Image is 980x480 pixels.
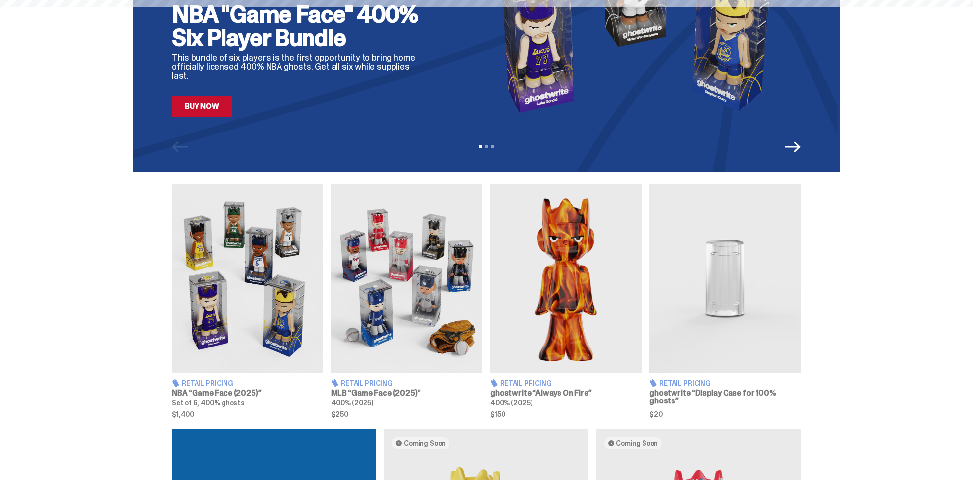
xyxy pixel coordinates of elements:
img: Game Face (2025) [172,184,323,373]
button: View slide 2 [485,145,488,148]
a: Display Case for 100% ghosts Retail Pricing [649,184,801,418]
button: View slide 3 [491,145,494,148]
span: Retail Pricing [182,380,233,387]
span: Retail Pricing [341,380,392,387]
a: Always On Fire Retail Pricing [490,184,642,418]
span: Coming Soon [404,439,446,447]
img: Game Face (2025) [331,184,482,373]
img: Display Case for 100% ghosts [649,184,801,373]
h2: NBA "Game Face" 400% Six Player Bundle [172,2,427,50]
button: Next [785,139,801,155]
h3: MLB “Game Face (2025)” [331,389,482,397]
span: Retail Pricing [500,380,552,387]
span: Set of 6, 400% ghosts [172,399,245,407]
button: View slide 1 [479,145,482,148]
a: Game Face (2025) Retail Pricing [331,184,482,418]
a: Game Face (2025) Retail Pricing [172,184,323,418]
p: This bundle of six players is the first opportunity to bring home officially licensed 400% NBA gh... [172,53,427,80]
h3: ghostwrite “Display Case for 100% ghosts” [649,389,801,405]
span: $20 [649,411,801,418]
span: Coming Soon [616,439,658,447]
span: $150 [490,411,642,418]
span: 400% (2025) [331,399,373,407]
img: Always On Fire [490,184,642,373]
span: Retail Pricing [659,380,711,387]
a: Buy Now [172,96,232,117]
span: $250 [331,411,482,418]
span: 400% (2025) [490,399,532,407]
h3: NBA “Game Face (2025)” [172,389,323,397]
h3: ghostwrite “Always On Fire” [490,389,642,397]
span: $1,400 [172,411,323,418]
